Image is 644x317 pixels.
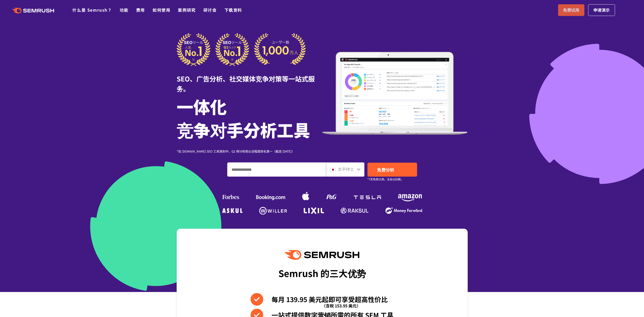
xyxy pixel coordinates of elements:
font: 太平绅士 [338,166,354,172]
a: 费用 [136,7,145,13]
font: 每月 139.95 美元起即可享受超高性价比 [272,294,388,304]
img: Semrush [285,250,359,260]
a: 什么是 Semrush？ [72,7,112,13]
a: 研讨会 [203,7,217,13]
font: SEO、广告分析、社交媒体竞争对策等一站式服务。 [177,74,315,93]
a: 免费分析 [367,163,417,177]
font: *7天免费试用。无自动扣款。 [367,177,404,181]
font: 竞争对手分析工具 [177,117,310,142]
font: 免费分析 [377,166,394,173]
font: 免费试用 [563,7,579,13]
a: 下载资料 [224,7,242,13]
font: 申请演示 [593,7,610,13]
a: 申请演示 [588,4,615,16]
font: 一体化 [177,94,227,118]
font: *在 [DOMAIN_NAME] SEO 工具类别中，G2 得分和受欢迎程度排名第一（截至 [DATE]） [177,149,295,153]
a: 如何使用 [153,7,170,13]
a: 功能 [120,7,129,13]
input: 输入域名、关键字或 URL [227,163,326,176]
font: （含税 153.95 美元） [322,303,361,309]
font: Semrush 的三大优势 [278,266,366,280]
a: 案例研究 [178,7,196,13]
a: 免费试用 [558,4,584,16]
